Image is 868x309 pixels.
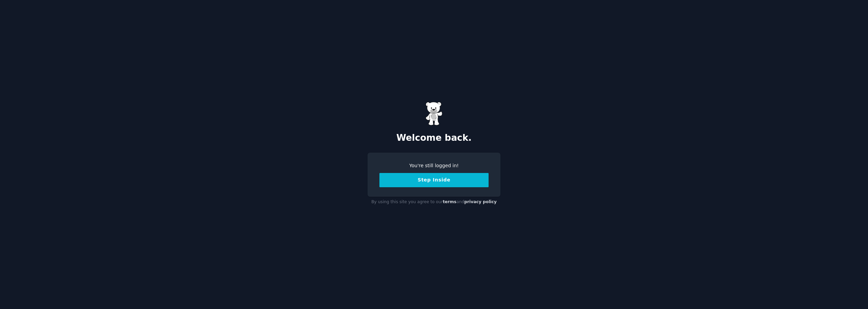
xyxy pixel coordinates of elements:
[464,199,497,204] a: privacy policy
[379,173,489,187] button: Step Inside
[426,102,442,125] img: Gummy Bear
[379,162,489,169] div: You're still logged in!
[368,133,500,143] h2: Welcome back.
[443,199,456,204] a: terms
[379,177,489,182] a: Step Inside
[368,197,500,208] div: By using this site you agree to our and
